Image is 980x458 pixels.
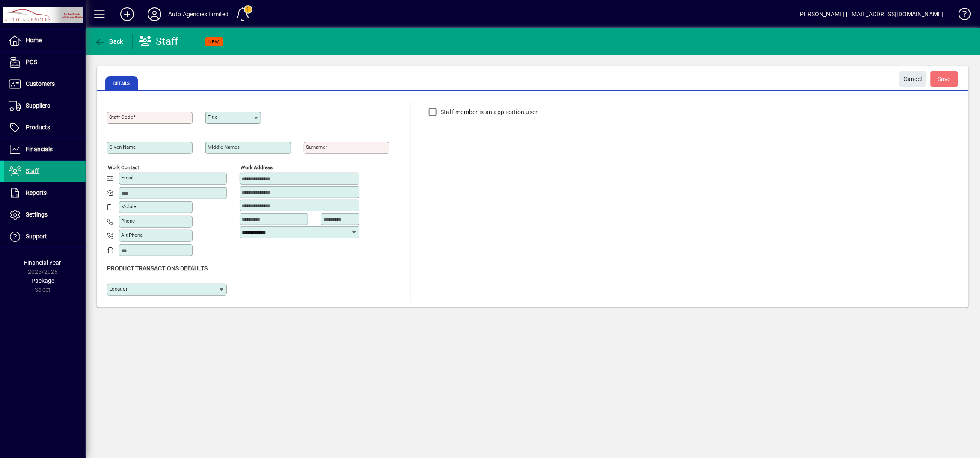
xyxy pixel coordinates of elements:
[26,124,50,131] span: Products
[26,167,39,174] span: Staff
[31,277,54,284] span: Package
[121,218,135,224] mat-label: Phone
[931,71,958,87] button: Save
[26,146,53,153] span: Financials
[26,59,37,65] span: POS
[208,144,240,150] mat-label: Middle names
[938,72,951,86] span: ave
[209,39,220,44] span: NEW
[24,259,62,266] span: Financial Year
[208,114,217,120] mat-label: Title
[26,80,55,87] span: Customers
[141,6,168,22] button: Profile
[952,2,969,29] a: Knowledge Base
[113,6,141,22] button: Add
[95,38,123,45] span: Back
[109,144,136,150] mat-label: Given name
[109,114,133,120] mat-label: Staff Code
[799,7,944,21] div: [PERSON_NAME] [EMAIL_ADDRESS][DOMAIN_NAME]
[4,73,86,95] a: Customers
[92,34,125,49] button: Back
[4,204,86,226] a: Settings
[105,76,138,90] span: Details
[139,35,178,48] div: Staff
[903,72,922,86] span: Cancel
[4,52,86,73] a: POS
[4,139,86,160] a: Financials
[4,30,86,51] a: Home
[306,144,325,150] mat-label: Surname
[121,232,143,238] mat-label: Alt Phone
[938,76,941,82] span: S
[86,34,133,49] app-page-header-button: Back
[121,175,134,181] mat-label: Email
[4,182,86,204] a: Reports
[109,286,128,292] mat-label: Location
[26,37,42,44] span: Home
[26,189,47,196] span: Reports
[26,211,48,218] span: Settings
[899,71,927,87] button: Cancel
[4,95,86,117] a: Suppliers
[121,203,136,209] mat-label: Mobile
[439,108,538,116] label: Staff member is an application user
[168,7,229,21] div: Auto Agencies Limited
[107,265,208,272] span: Product Transactions Defaults
[4,226,86,247] a: Support
[26,233,47,240] span: Support
[26,102,50,109] span: Suppliers
[4,117,86,138] a: Products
